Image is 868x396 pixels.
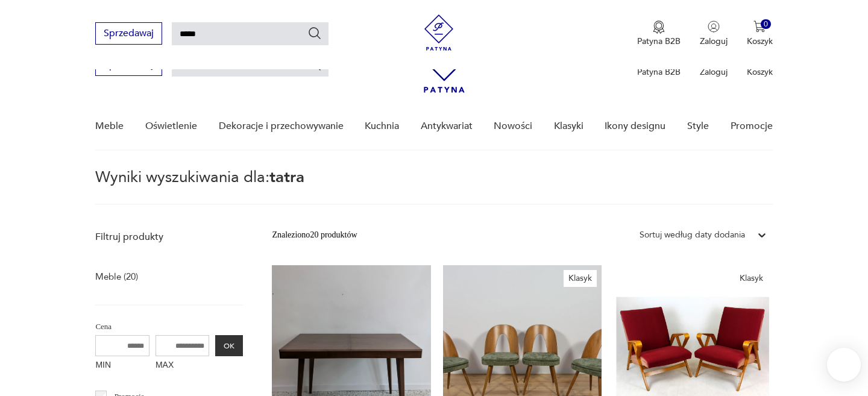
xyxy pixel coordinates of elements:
a: Style [687,103,709,149]
p: Filtruj produkty [95,230,243,244]
a: Meble [95,103,124,149]
label: MIN [95,356,149,376]
p: Patyna B2B [637,66,681,78]
a: Promocje [731,103,773,149]
a: Sprzedawaj [95,61,162,70]
button: 0Koszyk [747,20,773,47]
p: Cena [95,320,243,333]
div: Znaleziono 20 produktów [272,228,357,242]
a: Nowości [494,103,532,149]
a: Kuchnia [365,103,399,149]
p: Zaloguj [700,36,728,47]
label: MAX [156,356,210,376]
button: Zaloguj [700,20,728,47]
span: tatra [269,166,304,188]
a: Dekoracje i przechowywanie [219,103,344,149]
a: Oświetlenie [145,103,197,149]
a: Sprzedawaj [95,30,162,39]
img: Ikonka użytkownika [708,20,720,33]
a: Ikona medaluPatyna B2B [637,20,681,47]
img: Patyna - sklep z meblami i dekoracjami vintage [421,14,457,51]
div: Sortuj według daty dodania [640,228,745,242]
button: Patyna B2B [637,20,681,47]
div: 0 [761,19,771,30]
a: Antykwariat [421,103,473,149]
p: Zaloguj [700,66,728,78]
a: Ikony designu [605,103,665,149]
iframe: Smartsupp widget button [827,348,861,382]
a: Klasyki [554,103,583,149]
p: Koszyk [747,36,773,47]
button: OK [215,335,243,356]
button: Szukaj [307,26,322,40]
p: Koszyk [747,66,773,78]
img: Ikona medalu [653,20,665,34]
a: Meble (20) [95,268,138,285]
button: Sprzedawaj [95,22,162,45]
img: Ikona koszyka [753,20,766,33]
p: Patyna B2B [637,36,681,47]
p: Wyniki wyszukiwania dla: [95,170,772,205]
